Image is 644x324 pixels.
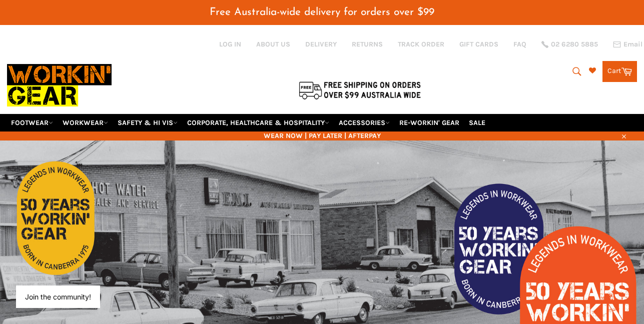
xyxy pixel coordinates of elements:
[513,39,526,49] a: FAQ
[335,114,394,131] a: ACCESSORIES
[623,41,642,48] span: Email
[352,39,383,49] a: RETURNS
[7,131,637,140] span: WEAR NOW | PAY LATER | AFTERPAY
[25,292,91,301] button: Join the community!
[219,40,241,48] a: Log in
[613,40,642,48] a: Email
[183,114,333,131] a: CORPORATE, HEALTHCARE & HOSPITALITY
[395,114,463,131] a: RE-WORKIN' GEAR
[7,114,57,131] a: FOOTWEAR
[7,57,112,113] img: Workin Gear leaders in Workwear, Safety Boots, PPE, Uniforms. Australia's No.1 in Workwear
[398,39,444,49] a: TRACK ORDER
[551,41,598,48] span: 02 6280 5885
[256,39,290,49] a: ABOUT US
[305,39,337,49] a: DELIVERY
[114,114,182,131] a: SAFETY & HI VIS
[459,39,498,49] a: GIFT CARDS
[210,7,434,17] span: Free Australia-wide delivery for orders over $99
[297,79,422,100] img: Flat $9.95 shipping Australia wide
[465,114,489,131] a: SALE
[541,41,598,48] a: 02 6280 5885
[602,61,637,82] a: Cart
[59,114,112,131] a: WORKWEAR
